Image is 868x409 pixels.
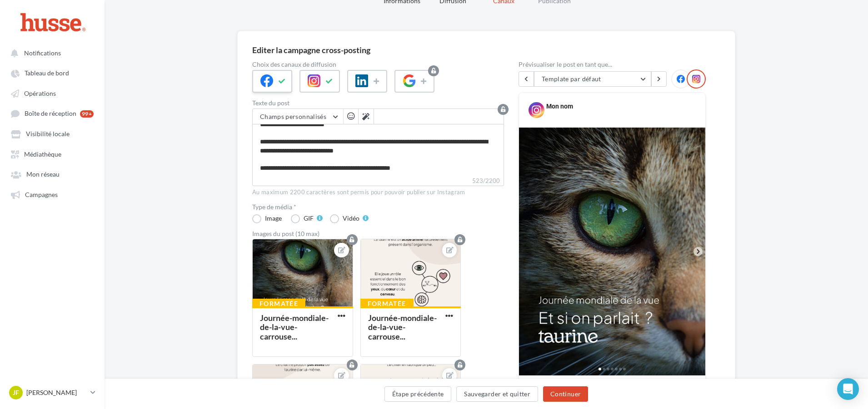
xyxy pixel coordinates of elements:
div: Prévisualiser le post en tant que... [519,61,706,68]
div: Au maximum 2200 caractères sont permis pour pouvoir publier sur Instagram [252,188,504,197]
a: Campagnes [5,186,99,202]
p: [PERSON_NAME] [26,388,87,397]
span: Opérations [24,89,56,97]
div: Open Intercom Messenger [837,378,859,400]
a: Opérations [5,85,99,101]
span: Campagnes [25,191,58,198]
label: 523/2200 [252,176,504,186]
span: Mon réseau [26,171,60,178]
span: Médiathèque [24,150,61,158]
div: Journée-mondiale-de-la-vue-carrouse... [368,313,437,341]
span: Champs personnalisés [260,113,326,120]
a: Médiathèque [5,146,99,162]
label: Type de média * [252,204,504,210]
div: 99+ [80,110,94,118]
label: Choix des canaux de diffusion [252,61,504,68]
button: Champs personnalisés [253,109,343,124]
div: Formatée [360,299,414,309]
label: Texte du post [252,100,504,106]
button: Notifications [5,44,95,61]
span: Template par défaut [542,75,601,83]
button: Continuer [543,386,588,402]
div: Journée-mondiale-de-la-vue-carrouse... [260,313,329,341]
span: Tableau de bord [25,69,69,77]
div: Image [265,215,282,222]
a: Mon réseau [5,166,99,182]
div: Vidéo [343,215,359,222]
div: Formatée [252,299,305,309]
div: Editer la campagne cross-posting [252,46,720,54]
a: Boîte de réception 99+ [5,105,99,122]
span: Notifications [24,49,61,57]
button: Template par défaut [534,71,651,87]
a: Tableau de bord [5,64,99,81]
div: GIF [304,215,314,222]
button: Étape précédente [384,386,452,402]
button: Sauvegarder et quitter [456,386,538,402]
span: JF [13,388,19,397]
span: Boîte de réception [25,110,76,118]
a: JF [PERSON_NAME] [7,384,97,401]
div: Mon nom [546,102,573,111]
span: Visibilité locale [26,130,70,138]
div: Images du post (10 max) [252,231,504,237]
a: Visibilité locale [5,125,99,142]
